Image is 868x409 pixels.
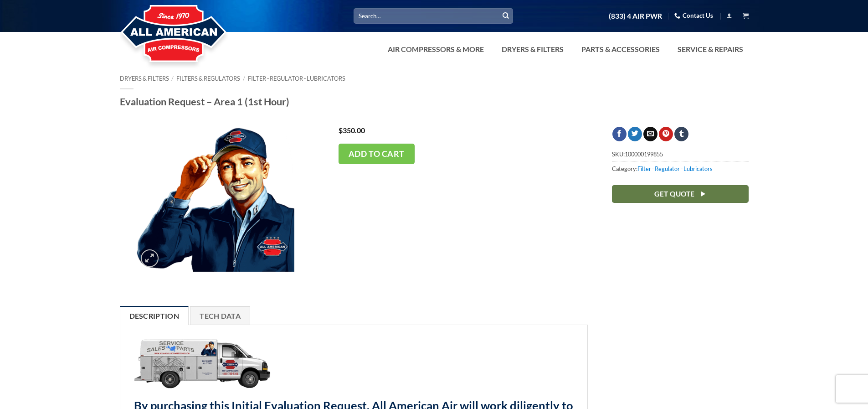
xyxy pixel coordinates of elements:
a: Dryers & Filters [496,40,569,58]
a: Pin on Pinterest [659,127,673,141]
a: Description [120,306,189,325]
a: Get Quote [612,185,749,203]
a: Email to a Friend [643,127,657,141]
a: Share on Twitter [628,127,642,141]
span: / [171,75,174,82]
a: Dryers & Filters [120,75,169,82]
span: / [243,75,245,82]
a: Contact Us [674,9,713,23]
span: $ [339,126,343,135]
span: 100000199855 [625,150,663,158]
span: SKU: [612,147,749,161]
bdi: 350.00 [339,126,365,135]
img: Captain Compressor - All American Air Compressors [136,127,294,272]
input: Search… [354,8,513,23]
button: Submit [499,9,513,23]
span: Get Quote [654,188,694,200]
img: Air Compressor Service Truck [134,339,271,388]
span: Category: [612,161,749,176]
a: Air Compressors & More [382,40,489,58]
h1: Evaluation Request – Area 1 (1st Hour) [120,95,749,108]
a: (833) 4 AIR PWR [609,8,662,24]
a: Filter - Regulator - Lubricators [637,165,713,172]
a: Filter - Regulator - Lubricators [248,75,345,82]
a: Parts & Accessories [576,40,665,58]
button: Add to cart [339,144,415,164]
a: Share on Tumblr [674,127,688,141]
a: Login [726,10,732,21]
a: Tech Data [190,306,250,325]
a: Filters & Regulators [176,75,240,82]
nav: Breadcrumb [120,75,749,82]
a: Share on Facebook [612,127,627,141]
a: Service & Repairs [672,40,749,58]
a: View cart [743,10,749,21]
a: Zoom [141,249,159,267]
